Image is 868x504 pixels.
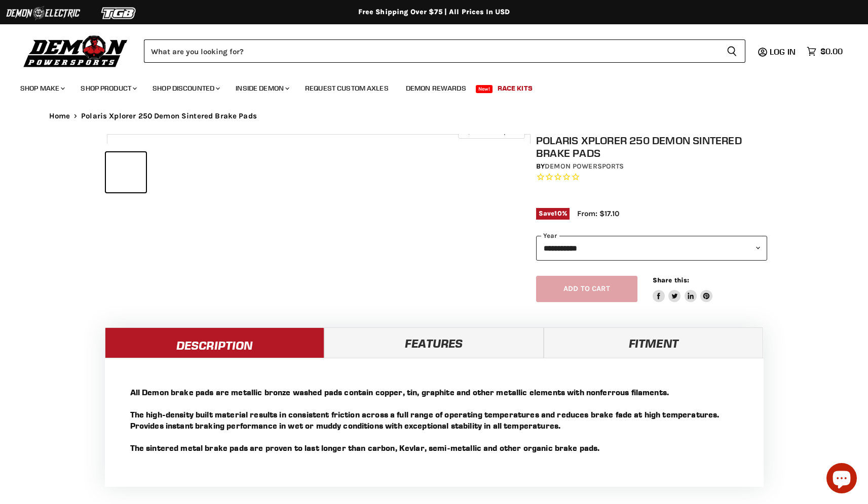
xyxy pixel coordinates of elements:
[81,112,257,120] span: Polaris Xplorer 250 Demon Sintered Brake Pads
[765,47,802,56] a: Log in
[20,33,131,69] img: Demon Powersports
[770,47,796,57] span: Log in
[228,78,295,99] a: Inside Demon
[544,327,763,358] a: Fitment
[49,112,70,120] a: Home
[324,327,544,358] a: Features
[398,78,474,99] a: Demon Rewards
[653,276,713,303] aside: Share this:
[823,463,860,496] inbox-online-store-chat: Shopify online store chat
[536,208,570,219] span: Save %
[577,209,619,218] span: From: $17.10
[490,78,540,99] a: Race Kits
[545,162,624,171] a: Demon Powersports
[653,276,689,284] span: Share this:
[130,387,738,453] p: All Demon brake pads are metallic bronze washed pads contain copper, tin, graphite and other meta...
[536,236,767,261] select: year
[13,78,71,99] a: Shop Make
[820,47,843,56] span: $0.00
[536,134,767,159] h1: Polaris Xplorer 250 Demon Sintered Brake Pads
[554,209,561,217] span: 10
[463,128,519,135] span: Click to expand
[106,152,146,192] button: Polaris Xplorer 250 Demon Sintered Brake Pads thumbnail
[719,39,745,63] button: Search
[536,161,767,172] div: by
[149,152,189,192] button: Polaris Xplorer 250 Demon Sintered Brake Pads thumbnail
[144,39,745,63] form: Product
[476,85,493,93] span: New!
[81,4,157,23] img: TGB Logo 2
[144,39,719,63] input: Search
[73,78,143,99] a: Shop Product
[105,327,324,358] a: Description
[5,4,81,23] img: Demon Electric Logo 2
[29,112,840,120] nav: Breadcrumbs
[297,78,396,99] a: Request Custom Axles
[802,44,848,59] a: $0.00
[536,172,767,183] span: Rated 0.0 out of 5 stars 0 reviews
[29,8,840,17] div: Free Shipping Over $75 | All Prices In USD
[13,74,840,99] ul: Main menu
[145,78,226,99] a: Shop Discounted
